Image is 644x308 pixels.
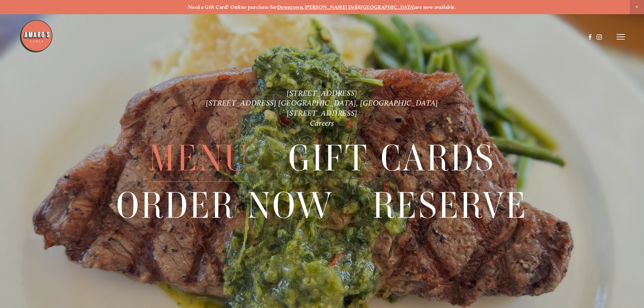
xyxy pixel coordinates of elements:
[188,4,277,10] strong: Need a Gift Card? Online purchase for
[305,4,358,10] a: [PERSON_NAME] Dell
[415,4,456,10] strong: are now available.
[288,135,495,182] a: Gift Cards
[19,19,53,53] img: Amaro's Table
[277,4,303,10] a: Downtown
[206,98,438,108] a: [STREET_ADDRESS] [GEOGRAPHIC_DATA], [GEOGRAPHIC_DATA]
[358,4,361,10] strong: &
[116,182,334,229] a: Order Now
[310,119,334,128] a: Careers
[361,4,415,10] a: [GEOGRAPHIC_DATA]
[149,135,249,182] a: Menu
[287,89,357,98] a: [STREET_ADDRESS]
[287,109,357,118] a: [STREET_ADDRESS]
[303,4,304,10] strong: ,
[373,182,528,229] a: Reserve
